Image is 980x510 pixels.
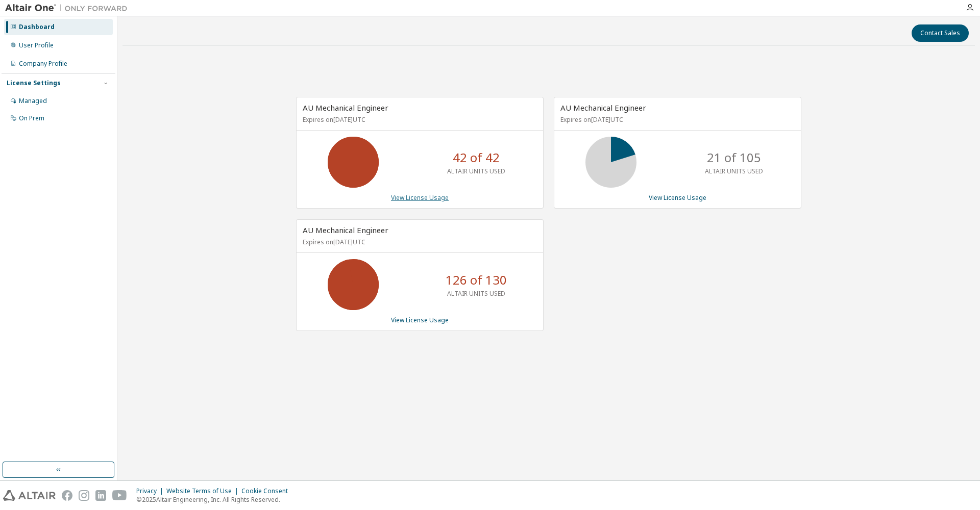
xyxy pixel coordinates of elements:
img: facebook.svg [62,490,72,501]
p: ALTAIR UNITS USED [705,167,763,175]
p: © 2025 Altair Engineering, Inc. All Rights Reserved. [136,495,294,504]
p: ALTAIR UNITS USED [447,167,505,175]
p: ALTAIR UNITS USED [447,289,505,298]
div: Website Terms of Use [166,487,241,495]
img: linkedin.svg [95,490,106,501]
div: Managed [19,97,47,105]
div: On Prem [19,114,44,122]
button: Contact Sales [912,24,969,42]
img: Altair One [5,3,133,13]
img: instagram.svg [79,490,89,501]
p: Expires on [DATE] UTC [303,238,534,246]
p: 21 of 105 [707,149,761,166]
img: youtube.svg [112,490,127,501]
div: Dashboard [19,23,55,31]
div: License Settings [7,79,61,87]
a: View License Usage [391,193,449,202]
div: Cookie Consent [241,487,294,495]
p: Expires on [DATE] UTC [303,115,534,124]
span: AU Mechanical Engineer [560,103,646,113]
span: AU Mechanical Engineer [303,103,388,113]
div: Privacy [136,487,166,495]
div: Company Profile [19,60,67,68]
p: 126 of 130 [446,271,507,289]
a: View License Usage [649,193,706,202]
span: AU Mechanical Engineer [303,225,388,235]
a: View License Usage [391,316,449,324]
p: 42 of 42 [453,149,500,166]
div: User Profile [19,41,54,49]
p: Expires on [DATE] UTC [560,115,792,124]
img: altair_logo.svg [3,490,56,501]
